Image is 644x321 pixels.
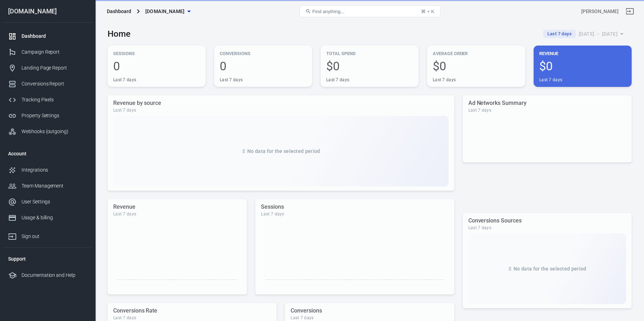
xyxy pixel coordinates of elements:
[145,7,185,16] span: standoutfitpro.com
[2,250,93,267] li: Support
[2,8,93,14] div: [DOMAIN_NAME]
[22,272,87,279] div: Documentation and Help
[22,166,87,174] div: Integrations
[299,5,441,17] button: Find anything...⌘ + K
[22,182,87,190] div: Team Management
[621,3,638,20] a: Sign out
[22,214,87,221] div: Usage & billing
[22,80,87,88] div: Conversions Report
[22,128,87,135] div: Webhooks (outgoing)
[2,124,93,139] a: Webhooks (outgoing)
[142,5,193,18] button: [DOMAIN_NAME]
[581,8,619,15] div: Account id: vFuTmTDd
[312,9,345,14] span: Find anything...
[2,178,93,194] a: Team Management
[2,210,93,226] a: Usage & billing
[22,198,87,206] div: User Settings
[2,44,93,60] a: Campaign Report
[2,108,93,124] a: Property Settings
[2,28,93,44] a: Dashboard
[2,76,93,92] a: Conversions Report
[22,96,87,103] div: Tracking Pixels
[2,194,93,210] a: User Settings
[2,60,93,76] a: Landing Page Report
[22,32,87,40] div: Dashboard
[2,162,93,178] a: Integrations
[22,112,87,119] div: Property Settings
[108,29,130,39] h3: Home
[22,233,87,240] div: Sign out
[2,226,93,244] a: Sign out
[22,48,87,56] div: Campaign Report
[22,64,87,72] div: Landing Page Report
[2,92,93,108] a: Tracking Pixels
[107,8,131,15] div: Dashboard
[421,9,434,14] div: ⌘ + K
[2,145,93,162] li: Account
